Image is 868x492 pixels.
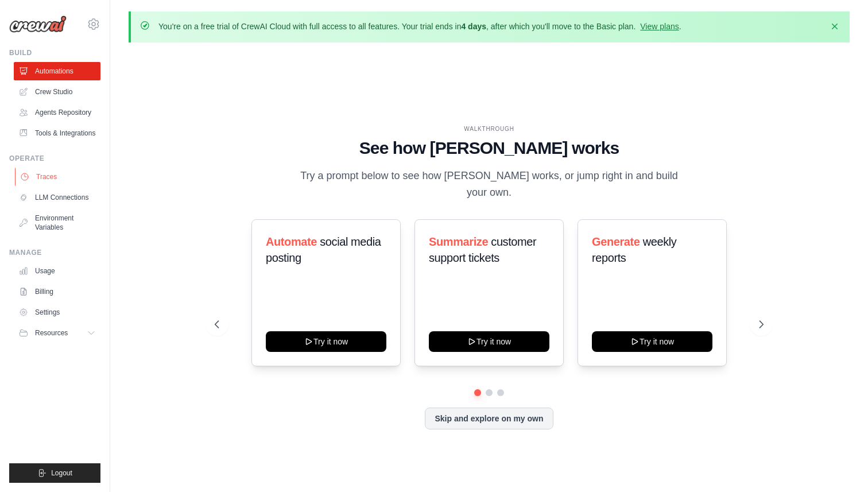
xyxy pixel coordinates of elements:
span: Resources [35,328,68,338]
span: customer support tickets [429,235,536,264]
a: Automations [14,62,100,80]
div: Manage [9,248,100,257]
button: Resources [14,324,100,342]
a: Environment Variables [14,209,100,237]
a: Settings [14,303,100,321]
a: Usage [14,262,100,280]
span: Automate [266,235,317,248]
div: Build [9,48,100,57]
a: Billing [14,282,100,301]
a: LLM Connections [14,188,100,207]
span: Logout [51,468,72,478]
a: Tools & Integrations [14,124,100,142]
span: Generate [592,235,640,248]
a: Traces [15,168,102,186]
a: Crew Studio [14,83,100,101]
a: View plans [640,22,679,31]
img: Logo [9,16,67,33]
div: Operate [9,154,100,163]
div: WALKTHROUGH [215,125,764,133]
button: Logout [9,463,100,483]
span: Summarize [429,235,488,248]
button: Try it now [429,331,549,352]
strong: 4 days [461,22,486,31]
span: social media posting [266,235,381,264]
button: Skip and explore on my own [425,408,553,429]
p: You're on a free trial of CrewAI Cloud with full access to all features. Your trial ends in , aft... [158,21,681,32]
h1: See how [PERSON_NAME] works [215,138,764,158]
button: Try it now [266,331,386,352]
p: Try a prompt below to see how [PERSON_NAME] works, or jump right in and build your own. [296,168,682,202]
a: Agents Repository [14,103,100,122]
button: Try it now [592,331,712,352]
